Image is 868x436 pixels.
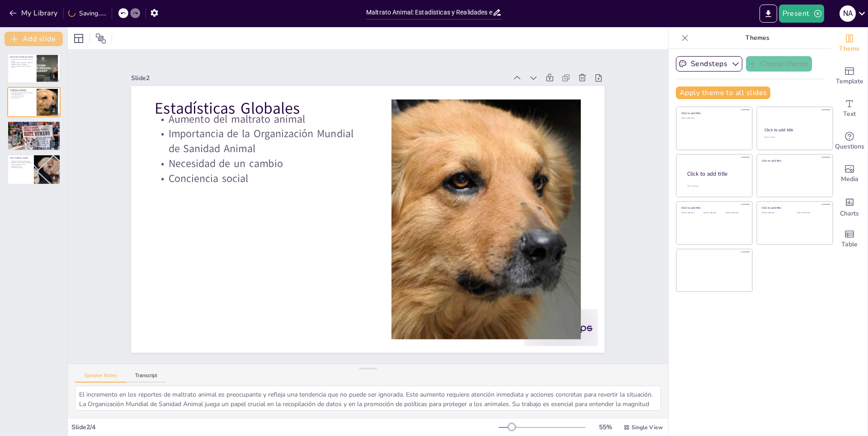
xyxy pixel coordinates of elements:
[50,174,58,182] div: 4
[50,106,58,115] div: 2
[681,117,746,120] div: Click to add text
[10,125,58,127] p: Normalización de la violencia
[71,31,86,46] div: Layout
[681,212,702,214] div: Click to add text
[10,167,31,169] p: Cada esfuerzo cuenta
[10,129,58,131] p: Necesidad de un enfoque integral
[126,373,166,383] button: Transcript
[841,240,858,249] span: Table
[75,373,126,383] button: Speaker Notes
[10,90,34,92] p: Aumento del maltrato animal
[681,206,746,210] div: Click to add title
[836,77,863,86] span: Template
[10,122,58,125] p: Impacto en la Sociedad
[71,423,499,431] div: Slide 2 / 4
[10,62,34,64] p: Maltrato incluye negligencia y explotación
[131,74,507,82] div: Slide 2
[95,33,106,44] span: Position
[840,5,856,22] div: N A
[155,97,368,120] p: Estadísticas Globales
[676,56,742,72] button: Sendsteps
[7,121,61,151] div: 3
[10,162,31,164] p: Educación sobre cuidado responsable
[764,127,825,133] div: Click to add title
[831,223,868,255] div: Add a table
[831,92,868,125] div: Add text boxes
[779,5,824,23] button: Present
[687,185,744,187] div: Click to add body
[10,63,34,65] p: [MEDICAL_DATA] y psicológico
[839,44,860,54] span: Theme
[155,127,368,156] p: Importancia de la Organización Mundial de Sanidad Animal
[762,158,826,162] div: Click to add title
[7,6,61,20] button: My Library
[726,212,746,214] div: Click to add text
[7,87,61,117] div: 2
[155,171,368,186] p: Conciencia social
[703,212,724,214] div: Click to add text
[843,109,856,119] span: Text
[50,140,58,148] div: 3
[155,112,368,127] p: Aumento del maltrato animal
[831,190,868,223] div: Add charts and graphs
[10,95,34,97] p: Necesidad de un cambio
[831,60,868,92] div: Add ready made slides
[632,424,663,431] span: Single View
[366,6,492,19] input: Insert title
[831,27,868,60] div: Change the overall theme
[10,91,34,95] p: Importancia de la Organización Mundial de Sanidad Animal
[681,111,746,115] div: Click to add title
[831,125,868,158] div: Get real-time input from your audience
[797,212,826,214] div: Click to add text
[676,86,770,99] button: Apply theme to all slides
[840,209,859,219] span: Charts
[10,127,58,129] p: Indicador de problemas sociales
[10,65,34,68] p: Importancia de la educación sobre el tema
[746,56,812,72] button: Create theme
[687,170,745,178] div: Click to add title
[692,27,822,49] p: Themes
[10,160,31,162] p: Fomentar la adopción de animales
[594,423,616,431] div: 55 %
[7,53,61,83] div: 1
[75,386,661,411] textarea: El incremento en los reportes de maltrato animal es preocupante y refleja una tendencia que no pu...
[7,154,61,184] div: 4
[10,124,58,126] p: Repercusiones sociales del maltrato
[762,206,826,210] div: Click to add title
[68,9,106,18] div: Saving......
[10,96,34,98] p: Conciencia social
[841,174,859,184] span: Media
[50,72,58,81] div: 1
[10,157,31,159] p: Cómo Podemos Ayudar
[840,5,856,23] button: N A
[10,56,34,58] p: Definición de Maltrato Animal
[10,164,31,167] p: Apoyo a organizaciones de protección animal
[759,5,777,23] button: Export to PowerPoint
[764,136,824,139] div: Click to add text
[10,58,34,62] p: Maltrato animal abarca varias formas de abuso
[155,156,368,171] p: Necesidad de un cambio
[10,88,34,91] p: Estadísticas Globales
[831,158,868,190] div: Add images, graphics, shapes or video
[5,32,63,46] button: Add slide
[835,142,864,152] span: Questions
[762,212,790,214] div: Click to add text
